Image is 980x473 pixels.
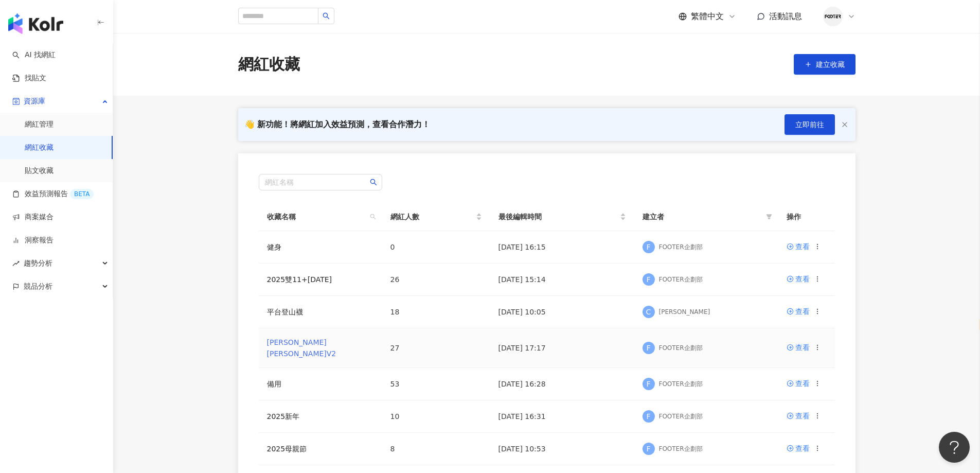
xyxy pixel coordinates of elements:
[659,344,703,353] div: FOOTER企劃部
[795,306,810,317] div: 查看
[8,13,63,34] img: logo
[12,235,54,246] a: 洞察報告
[795,273,810,285] div: 查看
[382,203,490,231] th: 網紅人數
[646,274,650,285] span: F
[795,342,810,353] div: 查看
[25,166,54,176] a: 貼文收藏
[390,211,474,222] span: 網紅人數
[939,432,970,463] iframe: Help Scout Beacon - Open
[787,306,810,317] a: 查看
[659,380,703,389] div: FOOTER企劃部
[390,380,400,388] span: 53
[12,50,56,60] a: searchAI 找網紅
[12,73,46,83] a: 找貼文
[390,275,400,284] span: 26
[370,179,377,186] span: search
[659,445,703,453] div: FOOTER企劃部
[390,412,400,421] span: 10
[12,212,54,222] a: 商案媒合
[769,11,802,21] span: 活動訊息
[24,275,52,298] span: 競品分析
[267,412,300,421] a: 2025新年
[390,243,395,251] span: 0
[795,241,810,252] div: 查看
[244,119,431,130] div: 👋 新功能！將網紅加入效益預測，查看合作潛力！
[370,214,376,220] span: search
[646,241,650,253] span: F
[787,410,810,422] a: 查看
[659,308,710,317] div: [PERSON_NAME]
[390,445,395,453] span: 8
[238,54,300,75] div: 網紅收藏
[816,60,845,68] span: 建立收藏
[323,12,330,20] span: search
[646,342,650,354] span: F
[25,119,54,130] a: 網紅管理
[390,308,400,316] span: 18
[267,275,332,284] a: 2025雙11+[DATE]
[25,143,54,153] a: 網紅收藏
[490,328,634,368] td: [DATE] 17:17
[24,252,52,275] span: 趨勢分析
[646,378,650,390] span: F
[823,7,843,26] img: %E7%A4%BE%E7%BE%A4%E7%94%A8LOGO.png
[787,378,810,389] a: 查看
[795,410,810,422] div: 查看
[794,54,856,75] button: 建立收藏
[12,260,20,267] span: rise
[390,344,400,352] span: 27
[490,231,634,264] td: [DATE] 16:15
[691,11,724,22] span: 繁體中文
[267,338,336,358] a: [PERSON_NAME][PERSON_NAME]V2
[787,273,810,285] a: 查看
[764,209,774,224] span: filter
[659,412,703,421] div: FOOTER企劃部
[659,243,703,252] div: FOOTER企劃部
[778,203,835,231] th: 操作
[490,264,634,296] td: [DATE] 15:14
[490,368,634,400] td: [DATE] 16:28
[643,211,762,222] span: 建立者
[646,411,650,422] span: F
[490,433,634,465] td: [DATE] 10:53
[787,443,810,454] a: 查看
[267,380,281,388] a: 備用
[659,275,703,284] div: FOOTER企劃部
[267,445,307,453] a: 2025母親節
[787,342,810,353] a: 查看
[646,443,650,454] span: F
[646,306,651,318] span: C
[267,308,303,316] a: 平台登山襪
[267,211,366,222] span: 收藏名稱
[12,189,94,199] a: 效益預測報告BETA
[490,203,634,231] th: 最後編輯時間
[368,209,378,224] span: search
[24,90,45,113] span: 資源庫
[795,443,810,454] div: 查看
[498,211,618,222] span: 最後編輯時間
[787,241,810,252] a: 查看
[490,296,634,328] td: [DATE] 10:05
[766,214,772,220] span: filter
[490,400,634,433] td: [DATE] 16:31
[785,114,835,135] button: 立即前往
[795,120,824,129] span: 立即前往
[267,243,281,251] a: 健身
[795,378,810,389] div: 查看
